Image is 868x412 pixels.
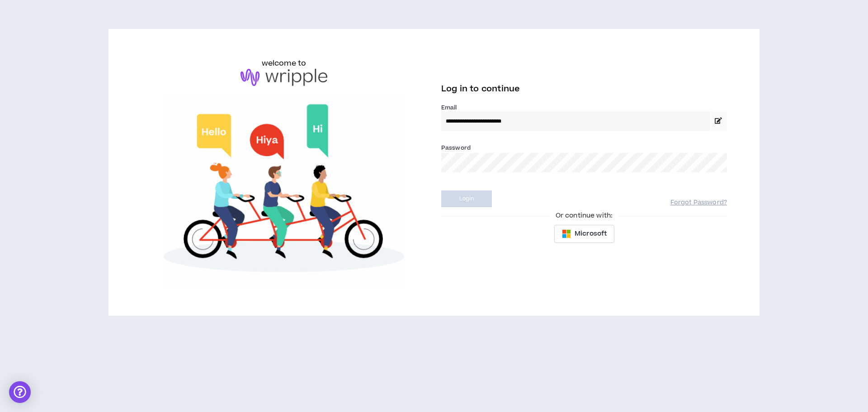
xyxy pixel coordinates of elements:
span: Microsoft [575,229,607,239]
span: Log in to continue [441,83,520,95]
button: Login [441,190,492,207]
label: Email [441,104,727,112]
button: Microsoft [554,225,614,243]
img: Welcome to Wripple [141,95,427,287]
img: logo-brand.png [241,69,327,86]
span: Or continue with: [549,211,619,221]
div: Open Intercom Messenger [9,381,31,403]
a: Forgot Password? [670,199,727,207]
h6: welcome to [262,58,307,69]
label: Password [441,144,471,152]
